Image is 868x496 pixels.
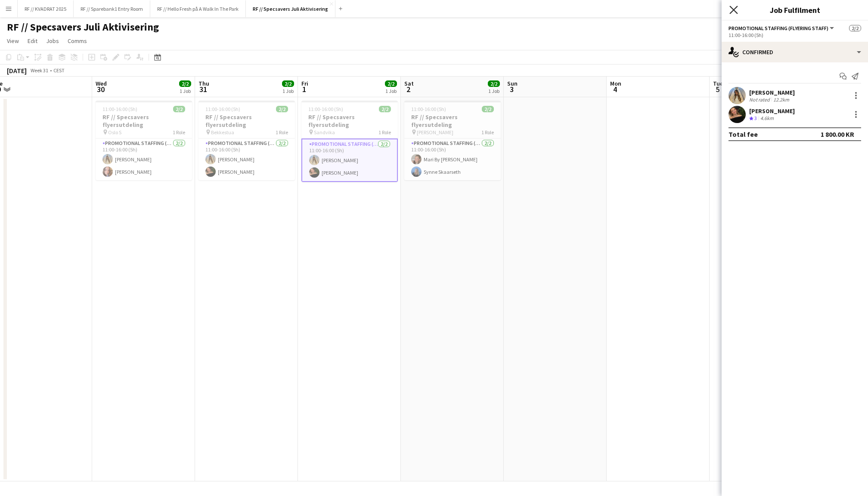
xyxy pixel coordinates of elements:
span: Sun [507,80,518,87]
div: 1 Job [282,88,294,94]
span: Oslo S [108,129,121,136]
span: 2/2 [482,106,494,112]
app-card-role: Promotional Staffing (Flyering Staff)2/211:00-16:00 (5h)Mari By [PERSON_NAME]Synne Skaarseth [404,139,501,180]
span: 2/2 [179,80,191,87]
div: CEST [53,67,65,74]
span: 1 Role [173,129,185,136]
span: 2/2 [282,80,294,87]
div: [PERSON_NAME] [749,89,795,96]
span: Wed [96,80,107,87]
a: Edit [24,35,41,46]
div: 1 800.00 KR [821,130,854,139]
app-card-role: Promotional Staffing (Flyering Staff)2/211:00-16:00 (5h)[PERSON_NAME][PERSON_NAME] [96,139,192,180]
span: Tue [713,80,723,87]
app-card-role: Promotional Staffing (Flyering Staff)2/211:00-16:00 (5h)[PERSON_NAME][PERSON_NAME] [198,139,295,180]
span: 1 Role [481,129,494,136]
h3: RF // Specsavers flyersutdeling [301,113,398,129]
span: 2/2 [276,106,288,112]
span: Bekkestua [211,129,234,136]
a: Jobs [43,35,62,46]
span: 3 [506,84,518,94]
h3: Job Fulfilment [722,4,868,15]
span: 11:00-16:00 (5h) [205,106,240,112]
span: 30 [94,84,107,94]
span: 1 [300,84,308,94]
div: [DATE] [7,66,27,75]
div: 4.6km [759,115,775,122]
app-job-card: 11:00-16:00 (5h)2/2RF // Specsavers flyersutdeling [PERSON_NAME]1 RolePromotional Staffing (Flyer... [404,101,501,180]
span: Thu [198,80,209,87]
span: View [7,37,19,45]
app-card-role: Promotional Staffing (Flyering Staff)2/211:00-16:00 (5h)[PERSON_NAME][PERSON_NAME] [301,139,398,182]
div: 1 Job [488,88,499,94]
span: 31 [197,84,209,94]
a: Comms [64,35,90,46]
span: 3 [754,115,757,121]
span: Sandvika [314,129,335,136]
div: Total fee [728,130,758,139]
app-job-card: 11:00-16:00 (5h)2/2RF // Specsavers flyersutdeling Sandvika1 RolePromotional Staffing (Flyering S... [301,101,398,182]
span: 2 [403,84,414,94]
app-job-card: 11:00-16:00 (5h)2/2RF // Specsavers flyersutdeling Oslo S1 RolePromotional Staffing (Flyering Sta... [96,101,192,180]
span: 1 Role [276,129,288,136]
span: 4 [609,84,621,94]
app-job-card: 11:00-16:00 (5h)2/2RF // Specsavers flyersutdeling Bekkestua1 RolePromotional Staffing (Flyering ... [198,101,295,180]
h3: RF // Specsavers flyersutdeling [96,113,192,129]
span: Mon [610,80,621,87]
div: Confirmed [722,42,868,62]
span: 11:00-16:00 (5h) [411,106,446,112]
h1: RF // Specsavers Juli Aktivisering [7,21,159,34]
div: 11:00-16:00 (5h) [728,32,861,38]
span: 2/2 [385,80,397,87]
div: 1 Job [385,88,397,94]
span: Promotional Staffing (Flyering Staff) [728,25,828,31]
span: Sat [404,80,414,87]
span: Jobs [46,37,59,45]
span: Comms [68,37,87,45]
span: Fri [301,80,308,87]
span: Edit [28,37,37,45]
button: RF // Specsavers Juli Aktivisering [246,0,335,17]
span: 2/2 [849,25,861,31]
span: 2/2 [379,106,391,112]
div: 12.2km [772,96,791,103]
div: [PERSON_NAME] [749,107,795,115]
a: View [3,35,22,46]
h3: RF // Specsavers flyersutdeling [404,113,501,129]
span: 2/2 [173,106,185,112]
span: 5 [712,84,723,94]
span: [PERSON_NAME] [417,129,453,136]
div: Not rated [749,96,772,103]
button: RF // Sparebank1 Entry Room [74,0,150,17]
button: RF // KVADRAT 2025 [18,0,74,17]
button: Promotional Staffing (Flyering Staff) [728,25,835,31]
span: 11:00-16:00 (5h) [308,106,343,112]
h3: RF // Specsavers flyersutdeling [198,113,295,129]
span: 1 Role [378,129,391,136]
span: 11:00-16:00 (5h) [102,106,137,112]
span: 2/2 [488,80,500,87]
div: 1 Job [180,88,191,94]
span: Week 31 [28,67,50,74]
button: RF // Hello Fresh på A Walk In The Park [150,0,246,17]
